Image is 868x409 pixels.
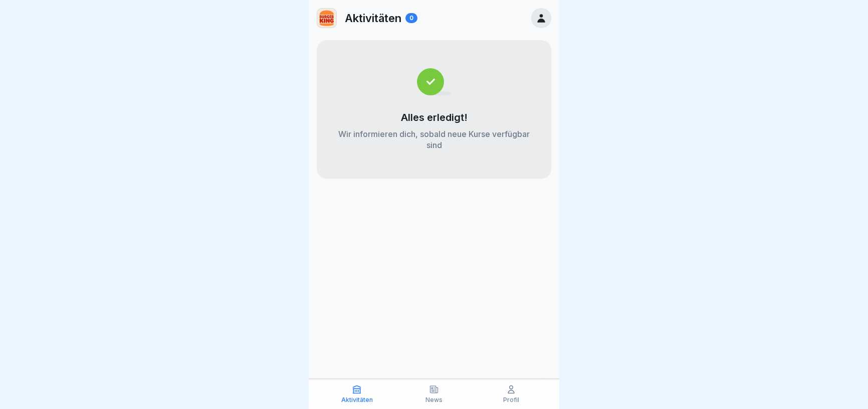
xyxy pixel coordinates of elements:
[341,396,373,403] p: Aktivitäten
[405,13,417,23] div: 0
[337,128,531,151] p: Wir informieren dich, sobald neue Kurse verfügbar sind
[417,68,452,95] img: completed.svg
[503,396,519,403] p: Profil
[345,12,401,25] p: Aktivitäten
[425,396,443,403] p: News
[401,111,468,123] p: Alles erledigt!
[317,9,336,28] img: w2f18lwxr3adf3talrpwf6id.png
